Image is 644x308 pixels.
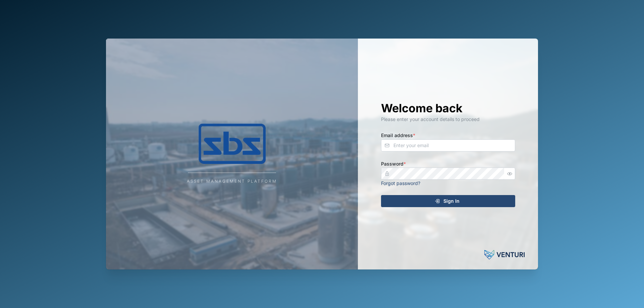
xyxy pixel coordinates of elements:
[165,124,299,164] img: Company Logo
[381,116,515,123] div: Please enter your account details to proceed
[381,101,515,116] h1: Welcome back
[381,132,415,139] label: Email address
[381,195,515,207] button: Sign In
[381,160,406,168] label: Password
[443,195,460,207] span: Sign In
[187,178,277,185] div: Asset Management Platform
[381,180,420,186] a: Forgot password?
[484,248,525,261] img: Powered by: Venturi
[381,139,515,151] input: Enter your email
